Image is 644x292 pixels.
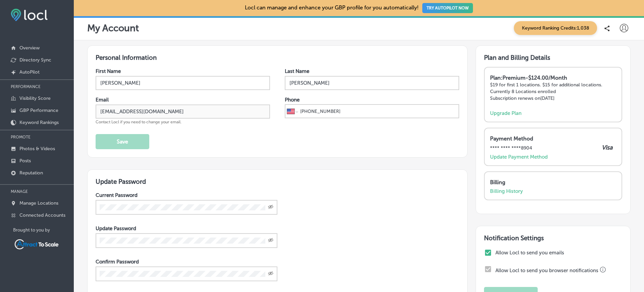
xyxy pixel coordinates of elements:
[19,45,40,51] p: Overview
[96,225,136,232] label: Update Password
[96,76,270,90] input: Enter First Name
[19,108,58,113] p: GBP Performance
[490,135,613,142] p: Payment Method
[87,23,139,34] p: My Account
[490,179,613,185] p: Billing
[514,21,597,35] span: Keyword Ranking Credits: 1,038
[285,68,309,74] label: Last Name
[495,250,621,256] label: Allow Locl to send you emails
[285,97,300,103] label: Phone
[96,54,459,61] h3: Personal Information
[490,110,522,116] a: Upgrade Plan
[19,158,31,164] p: Posts
[96,134,149,149] button: Save
[484,234,622,242] h3: Notification Settings
[96,192,138,198] label: Current Password
[19,200,58,206] p: Manage Locations
[600,267,606,273] button: Please check your browser notification settings if you are not able to adjust this field.
[490,89,616,94] p: Currently 8 Locations enrolled
[285,76,459,90] input: Enter Last Name
[19,120,59,125] p: Keyword Rankings
[19,95,51,101] p: Visibility Score
[602,144,613,151] p: Visa
[490,188,523,194] a: Billing History
[13,238,60,251] img: Attract To Scale
[490,95,616,101] p: Subscription renews on [DATE]
[268,204,273,210] span: Toggle password visibility
[96,68,121,74] label: First Name
[484,54,622,61] h3: Plan and Billing Details
[19,170,43,176] p: Reputation
[19,57,51,63] p: Directory Sync
[300,105,457,118] input: Phone number
[96,120,181,124] span: Contact Locl if you need to change your email.
[19,146,55,152] p: Photos & Videos
[19,212,65,218] p: Connected Accounts
[490,154,548,160] a: Update Payment Method
[268,271,273,277] span: Toggle password visibility
[268,238,273,244] span: Toggle password visibility
[11,9,48,21] img: fda3e92497d09a02dc62c9cd864e3231.png
[19,69,40,75] p: AutoPilot
[490,82,616,88] p: $19 for first 1 locations. $15 for additional locations.
[490,75,567,81] strong: Plan: Premium - $124.00/Month
[96,105,270,119] input: Enter Email
[96,259,139,265] label: Confirm Password
[96,97,109,103] label: Email
[422,3,473,13] button: TRY AUTOPILOT NOW
[495,267,598,274] label: Allow Locl to send you browser notifications
[96,178,459,185] h3: Update Password
[13,227,74,233] p: Brought to you by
